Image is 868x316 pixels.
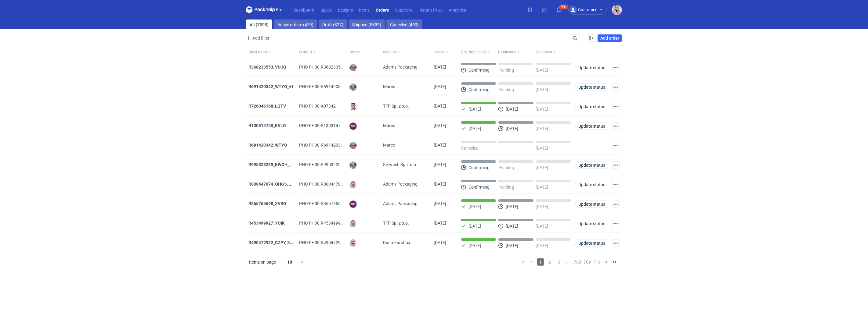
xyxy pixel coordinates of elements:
[497,47,535,57] button: Production
[349,142,357,149] img: Michał Palasek
[280,258,300,266] div: 10
[576,103,607,110] button: Update status
[506,204,518,209] p: [DATE]
[299,201,359,206] span: PHO-PH00-R365765698_XVBO
[383,162,416,168] span: Serwach Sp.z.o.o
[249,259,276,265] span: Items on page
[248,240,299,245] a: R490472922_CZPY, XWQD
[431,47,459,57] button: Issued
[381,213,431,233] div: TFP Sp. z o.o.
[612,240,620,247] button: Actions
[434,201,446,206] span: 07/10/2025
[434,123,446,128] span: 08/10/2025
[576,64,607,71] button: Update status
[381,116,431,135] div: Marex
[612,5,622,15] img: Klaudia Wiśniewska
[468,243,481,248] p: [DATE]
[555,258,562,266] span: 3
[299,182,398,186] span: PHO-PH00-R800447074_QHGS,-NYZC,-DXPA,-QBLZ
[468,68,490,73] p: Confirming
[434,240,446,245] span: 07/10/2025
[248,143,287,147] a: R691420342_WTYO
[578,124,605,128] span: Update status
[536,224,548,229] p: [DATE]
[574,258,581,266] span: 708
[299,162,383,167] span: PHO-PH00-R995323239_KWOH_EIKL_BXED
[565,258,571,266] span: ...
[434,143,446,147] span: 08/10/2025
[536,87,548,92] p: [DATE]
[245,34,270,42] button: Add filter
[349,20,385,29] a: Shipped (5839)
[349,122,357,130] figcaption: SM
[536,165,548,170] p: [DATE]
[498,50,516,55] span: Production
[274,20,317,29] a: Active orders (479)
[468,165,490,170] p: Confirming
[383,181,418,187] span: Adams Packaging
[536,146,548,151] p: [DATE]
[299,221,357,225] span: PHO-PH00-R453499927_YOIK
[386,20,422,29] a: Canceled (453)
[612,122,620,130] button: Actions
[535,47,573,57] button: Shipment
[576,122,607,130] button: Update status
[612,83,620,91] button: Actions
[349,201,357,208] figcaption: SM
[335,6,356,13] a: Designs
[434,50,444,55] span: Issued
[246,47,297,57] button: Order name
[576,220,607,227] button: Update status
[612,201,620,208] button: Actions
[593,258,601,266] span: 710
[468,87,490,92] p: Confirming
[317,6,335,13] a: Specs
[383,240,410,246] span: Duna-Eurobox
[498,165,514,170] p: Pending
[468,185,490,190] p: Confirming
[415,6,446,13] a: Instant Price
[612,181,620,188] button: Actions
[459,47,497,57] button: Pre-Production
[381,96,431,116] div: TFP Sp. z o.o.
[381,155,431,174] div: Serwach Sp.z.o.o
[383,201,418,207] span: Adams Packaging
[299,65,359,69] span: PHO-PH00-R368233553_VUUQ
[248,65,286,69] strong: R368233553_VUUQ
[248,182,325,186] a: R800447074_QHGS, NYZC, DXPA, QBLZ
[299,50,312,55] span: Order ID
[468,204,481,209] p: [DATE]
[248,104,286,108] a: R726046168_LQTV
[248,50,268,55] span: Order name
[248,221,285,225] a: R453499927_YOIK
[356,6,373,13] a: Items
[584,258,591,266] span: 709
[578,222,605,226] span: Update status
[434,104,446,108] span: 08/10/2025
[536,50,552,55] span: Shipment
[554,5,564,15] button: 99+
[383,83,395,90] span: Marex
[381,174,431,194] div: Adams Packaging
[612,162,620,169] button: Actions
[299,240,372,245] span: PHO-PH00-R490472922_CZPY,-XWQD
[506,126,518,131] p: [DATE]
[246,6,283,13] svg: Packhelp Pro
[383,220,409,226] span: TFP Sp. z o.o.
[576,83,607,91] button: Update status
[434,84,446,89] span: 08/10/2025
[299,84,366,89] span: PHO-PH00-R691420342_WTYO_V1
[576,240,607,247] button: Update status
[248,84,294,89] strong: R691420342_WTYO_v1
[381,135,431,155] div: Marex
[349,181,357,188] img: Klaudia Wiśniewska
[612,103,620,110] button: Actions
[383,142,395,148] span: Marex
[383,103,409,109] span: TFP Sp. z o.o.
[349,50,360,55] span: Owner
